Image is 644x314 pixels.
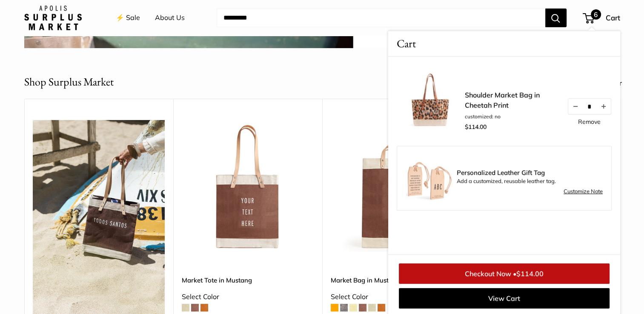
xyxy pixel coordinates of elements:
[331,291,463,303] div: Select Color
[331,120,463,252] img: Market Bag in Mustang
[545,9,567,27] button: Search
[465,123,487,131] span: $114.00
[217,9,545,27] input: Search...
[457,169,603,186] div: Add a customized, reusable leather tag.
[116,11,140,24] a: ⚡️ Sale
[582,103,596,110] input: Quantity
[465,113,558,120] li: customized: no
[568,99,582,114] button: Decrease quantity by 1
[591,9,601,20] span: 6
[465,90,558,110] a: Shoulder Market Bag in Cheetah Print
[406,155,452,202] img: Luggage Tag
[155,11,185,24] a: About Us
[182,120,314,252] a: Market Tote in MustangMarket Tote in Mustang
[182,275,314,285] a: Market Tote in Mustang
[397,35,416,52] span: Cart
[397,65,465,133] img: description_Make it yours with custom printed text.
[457,169,603,176] span: Personalized Leather Gift Tag
[331,275,463,285] a: Market Bag in Mustang
[182,291,314,303] div: Select Color
[596,99,610,114] button: Increase quantity by 1
[24,74,114,90] h2: Shop Surplus Market
[24,6,82,30] img: Apolis: Surplus Market
[399,288,610,308] a: View Cart
[578,119,601,125] a: Remove
[182,120,314,252] img: Market Tote in Mustang
[584,11,620,25] a: 6 Cart
[399,263,610,284] a: Checkout Now •$114.00
[564,186,603,197] a: Customize Note
[606,13,620,22] span: Cart
[331,120,463,252] a: Market Bag in MustangMarket Bag in Mustang
[516,269,544,278] span: $114.00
